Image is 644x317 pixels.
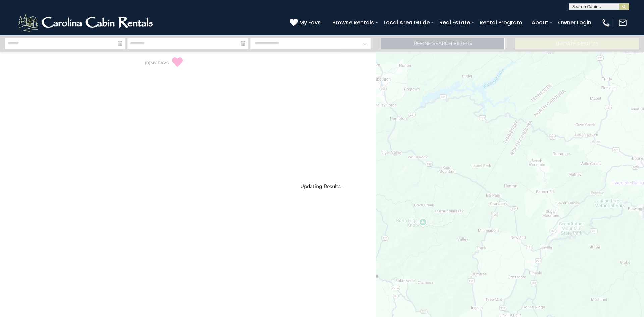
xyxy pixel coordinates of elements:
img: mail-regular-white.png [618,18,627,28]
a: About [528,17,552,29]
img: phone-regular-white.png [601,18,611,28]
a: Rental Program [476,17,525,29]
span: My Favs [299,18,321,27]
a: Real Estate [436,17,473,29]
a: Owner Login [555,17,595,29]
a: My Favs [290,18,322,27]
img: White-1-2.png [17,13,156,33]
a: Browse Rentals [329,17,377,29]
a: Local Area Guide [380,17,433,29]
